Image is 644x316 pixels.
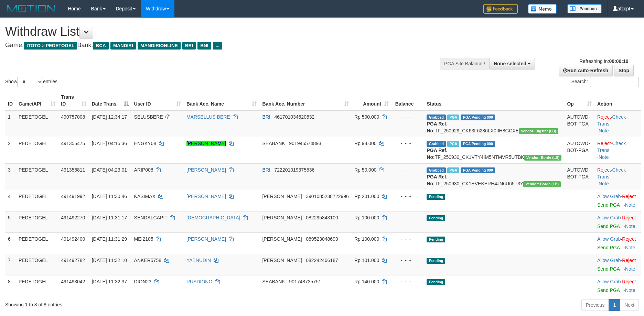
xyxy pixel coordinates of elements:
span: Copy 082295843100 to clipboard [306,215,338,220]
td: · [594,232,641,254]
span: Copy 082242466187 to clipboard [306,258,338,263]
span: SEABANK [262,279,285,284]
span: Grabbed [427,167,446,173]
div: PGA Site Balance / [440,58,489,69]
a: Reject [622,279,636,284]
a: Reject [622,258,636,263]
td: AUTOWD-BOT-PGA [564,110,594,137]
a: Note [599,181,609,186]
span: ANKER5758 [134,258,161,263]
strong: 00:00:10 [609,58,628,64]
td: AUTOWD-BOT-PGA [564,137,594,163]
span: Rp 140.000 [354,279,379,284]
td: 8 [5,275,16,296]
button: None selected [489,58,535,69]
a: Note [625,224,635,229]
span: · [597,215,622,220]
span: MANDIRIONLINE [138,42,181,50]
span: Vendor URL: https://dashboard.q2checkout.com/secure [524,155,562,161]
th: Date Trans.: activate to sort column descending [89,91,131,110]
span: None selected [494,61,526,66]
td: · [594,211,641,232]
b: PGA Ref. No: [427,148,447,160]
td: TF_250930_CK1EVEKERH4JN6U65T3Y [424,163,564,190]
a: Previous [581,299,609,311]
span: ARIP008 [134,167,153,173]
div: - - - [394,140,421,147]
a: Check Trans [597,114,626,127]
h1: Withdraw List [5,25,422,39]
a: [PERSON_NAME] [186,194,226,199]
span: Copy 089523048699 to clipboard [306,236,338,242]
a: Note [625,202,635,208]
span: 490757008 [61,114,85,120]
th: ID [5,91,16,110]
td: 1 [5,110,16,137]
a: Send PGA [597,202,620,208]
span: Pending [427,237,445,242]
span: 491491992 [61,194,85,199]
span: Copy 901945574893 to clipboard [289,141,321,146]
span: [PERSON_NAME] [262,215,302,220]
span: SENDALCAPIT [134,215,168,220]
a: Send PGA [597,224,620,229]
td: PEDETOGEL [16,211,58,232]
span: · [597,236,622,242]
td: PEDETOGEL [16,110,58,137]
span: BNI [197,42,211,50]
th: Trans ID: activate to sort column ascending [58,91,89,110]
a: RUSDIONO [186,279,212,284]
span: Rp 201.000 [354,194,379,199]
a: Next [620,299,639,311]
h4: Game: Bank: [5,42,422,49]
span: 491355475 [61,141,85,146]
span: Vendor URL: https://dashboard.q2checkout.com/secure [519,128,558,134]
a: Run Auto-Refresh [559,65,613,76]
span: Copy 3901085238722996 to clipboard [306,194,349,199]
th: Game/API: activate to sort column ascending [16,91,58,110]
label: Show entries [5,77,57,87]
td: PEDETOGEL [16,190,58,211]
img: panduan.png [567,4,602,13]
span: Copy 461701034620532 to clipboard [275,114,315,120]
div: - - - [394,278,421,285]
th: Bank Acc. Number: activate to sort column ascending [259,91,351,110]
span: Vendor URL: https://dashboard.q2checkout.com/secure [523,181,561,187]
span: [PERSON_NAME] [262,236,302,242]
span: [PERSON_NAME] [262,194,302,199]
a: [PERSON_NAME] [186,141,226,146]
a: [PERSON_NAME] [186,167,226,173]
a: 1 [609,299,620,311]
span: [DATE] 04:23:01 [92,167,127,173]
span: [PERSON_NAME] [262,258,302,263]
span: Copy 722201019375536 to clipboard [275,167,315,173]
td: PEDETOGEL [16,137,58,163]
a: Reject [622,215,636,220]
td: PEDETOGEL [16,163,58,190]
span: Pending [427,279,445,285]
div: Showing 1 to 8 of 8 entries [5,298,263,308]
th: Status [424,91,564,110]
span: · [597,258,622,263]
a: YAENUDIN [186,258,211,263]
span: BCA [93,42,108,50]
span: ... [213,42,222,50]
a: Reject [622,236,636,242]
span: SELUSBERE [134,114,163,120]
span: 491492400 [61,236,85,242]
a: Note [625,287,635,293]
span: Pending [427,258,445,264]
span: [DATE] 11:32:37 [92,279,127,284]
span: Rp 500.000 [354,114,379,120]
td: 5 [5,211,16,232]
a: Reject [597,167,611,173]
span: 491493042 [61,279,85,284]
span: [DATE] 11:31:29 [92,236,127,242]
span: KASIMAX [134,194,155,199]
img: MOTION_logo.png [5,3,57,14]
td: 6 [5,232,16,254]
span: PGA Pending [461,141,495,147]
th: Amount: activate to sort column ascending [352,91,391,110]
a: Send PGA [597,266,620,272]
div: - - - [394,236,421,242]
